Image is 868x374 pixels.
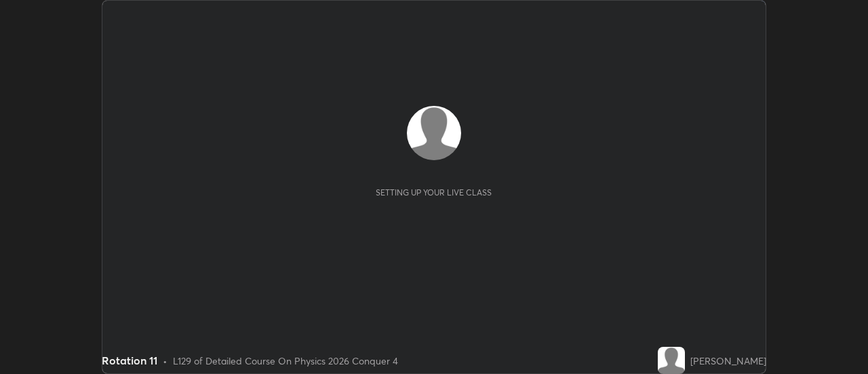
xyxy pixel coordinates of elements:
img: default.png [658,347,685,374]
div: Setting up your live class [376,187,492,198]
div: L129 of Detailed Course On Physics 2026 Conquer 4 [173,354,398,368]
div: Rotation 11 [102,352,157,369]
img: default.png [407,106,461,160]
div: • [163,354,167,368]
div: [PERSON_NAME] [690,354,766,368]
